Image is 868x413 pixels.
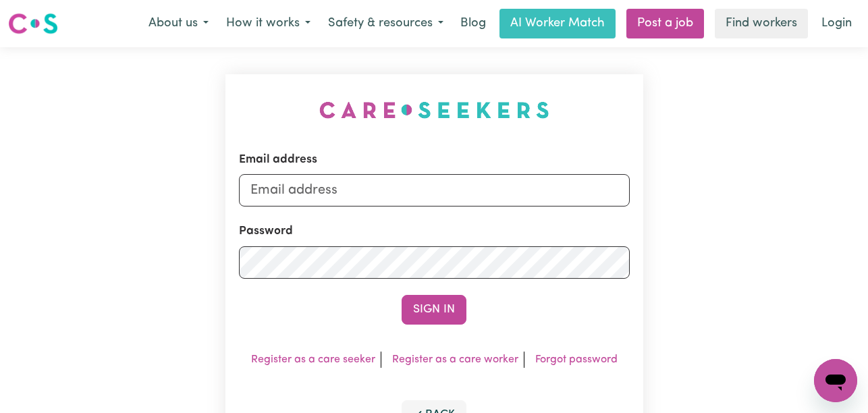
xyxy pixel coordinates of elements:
a: Login [813,9,860,38]
label: Email address [239,151,317,169]
iframe: Button to launch messaging window [814,359,857,402]
img: Careseekers logo [8,11,58,36]
a: Post a job [626,9,704,38]
label: Password [239,223,293,240]
button: Sign In [402,295,466,325]
a: Register as a care seeker [251,354,375,365]
input: Email address [239,174,630,206]
a: Careseekers logo [8,8,58,39]
button: About us [140,9,217,38]
a: AI Worker Match [499,9,616,38]
a: Register as a care worker [392,354,518,365]
a: Blog [452,9,494,38]
a: Forgot password [535,354,618,365]
a: Find workers [715,9,808,38]
button: How it works [217,9,319,38]
button: Safety & resources [319,9,452,38]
